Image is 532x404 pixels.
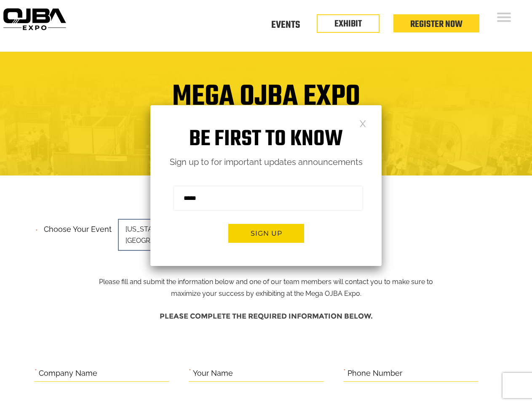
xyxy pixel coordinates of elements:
span: [US_STATE][GEOGRAPHIC_DATA] [118,219,236,251]
label: Company Name [39,367,97,380]
label: Choose your event [39,218,112,236]
label: Your Name [193,367,233,380]
a: EXHIBIT [334,17,362,31]
p: Sign up to for important updates announcements [150,155,382,170]
button: Sign up [228,224,304,243]
h1: Mega OJBA Expo [6,85,526,119]
h1: Be first to know [150,126,382,153]
h4: Trade Show Exhibit Space Application [6,126,526,142]
a: Close [359,120,366,127]
label: Phone Number [348,367,402,380]
p: Please fill and submit the information below and one of our team members will contact you to make... [92,222,440,300]
a: Register Now [410,17,462,32]
h4: Please complete the required information below. [35,308,498,324]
